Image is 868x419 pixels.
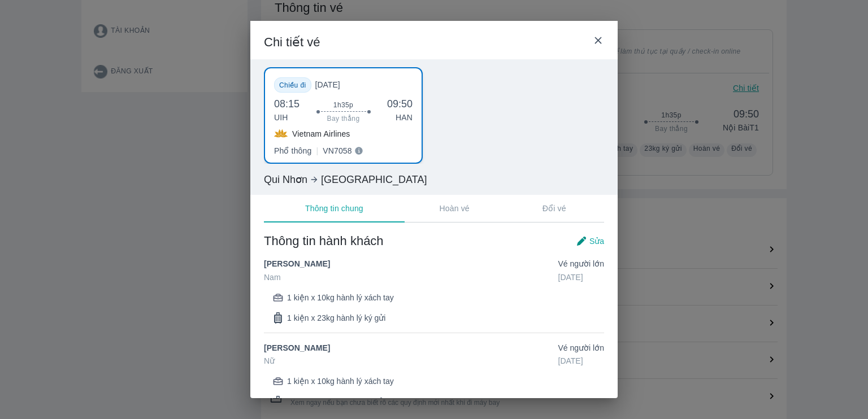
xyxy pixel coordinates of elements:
[558,272,604,283] span: [DATE]
[589,235,604,247] span: Sửa
[264,355,330,366] span: Nữ
[287,396,385,407] span: 1 kiện x 23kg hành lý ký gửi
[323,145,352,156] p: VN7058
[274,112,300,123] p: UIH
[274,97,300,111] span: 08:15
[287,312,385,324] span: 1 kiện x 23kg hành lý ký gửi
[387,97,413,111] span: 09:50
[558,342,604,353] span: Vé
[321,173,427,186] span: [GEOGRAPHIC_DATA]
[287,292,394,303] span: 1 kiện x 10kg hành lý xách tay
[558,258,604,269] span: Vé
[264,272,330,283] span: Nam
[387,112,413,123] p: HAN
[264,173,307,186] span: Qui Nhơn
[292,128,350,139] p: Vietnam Airlines
[264,195,604,222] div: transportation tabs
[279,81,306,89] span: Chiều đi
[316,145,318,156] p: |
[264,342,330,353] span: [PERSON_NAME]
[570,343,604,352] span: Người lớn
[327,114,360,123] span: Bay thẳng
[440,203,470,214] p: Hoàn vé
[305,203,363,214] p: Thông tin chung
[576,235,587,247] img: pen
[570,259,604,268] span: Người lớn
[558,355,604,366] span: [DATE]
[542,203,566,214] p: Đổi vé
[333,101,353,110] span: 1h35p
[274,145,311,156] p: Phổ thông
[264,34,320,50] span: Chi tiết vé
[264,258,330,269] span: [PERSON_NAME]
[315,79,349,90] span: [DATE]
[287,376,394,387] span: 1 kiện x 10kg hành lý xách tay
[264,233,384,249] span: Thông tin hành khách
